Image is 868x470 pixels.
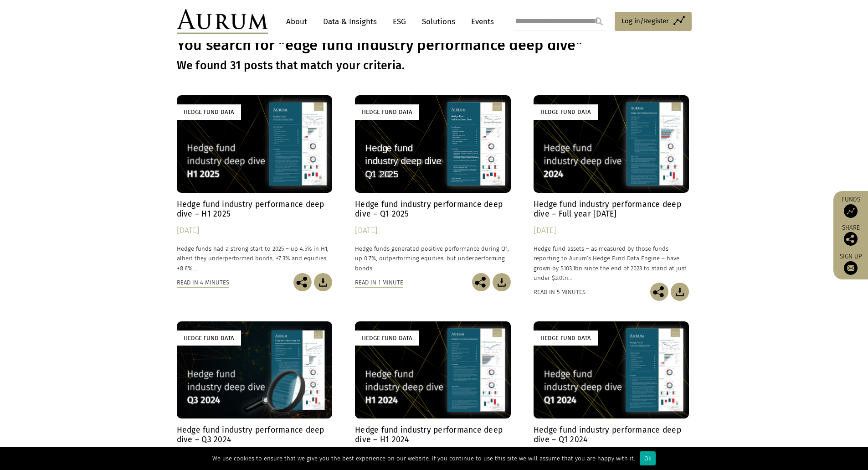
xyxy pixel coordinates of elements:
[671,283,689,301] img: Download Article
[355,278,403,288] div: Read in 1 minute
[177,244,333,273] p: Hedge funds had a strong start to 2025 – up 4.5% in H1, albeit they underperformed bonds, +7.3% a...
[640,451,656,465] div: Ok
[355,425,511,444] h4: Hedge fund industry performance deep dive – H1 2024
[355,331,419,346] div: Hedge Fund Data
[838,253,863,275] a: Sign up
[650,283,668,301] img: Share this post
[621,15,669,26] span: Log in/Register
[534,287,586,297] div: Read in 5 minutes
[177,200,333,219] h4: Hedge fund industry performance deep dive – H1 2025
[355,224,511,237] div: [DATE]
[534,104,598,119] div: Hedge Fund Data
[355,244,511,273] p: Hedge funds generated positive performance during Q1, up 0.7%, outperforming equities, but underp...
[355,104,419,119] div: Hedge Fund Data
[417,13,460,30] a: Solutions
[318,13,381,30] a: Data & Insights
[177,224,333,237] div: [DATE]
[177,104,241,119] div: Hedge Fund Data
[177,9,268,34] img: Aurum
[534,224,689,237] div: [DATE]
[844,232,858,246] img: Share this post
[838,225,863,246] div: Share
[177,59,692,72] h3: We found 31 posts that match your criteria.
[493,273,511,291] img: Download Article
[534,95,689,282] a: Hedge Fund Data Hedge fund industry performance deep dive – Full year [DATE] [DATE] Hedge fund as...
[844,261,858,275] img: Sign up to our newsletter
[177,36,692,54] h1: You search for "edge fund industry performance deep dive"
[314,273,332,291] img: Download Article
[590,12,608,31] input: Submit
[467,13,494,30] a: Events
[282,13,312,30] a: About
[388,13,411,30] a: ESG
[844,204,858,218] img: Access Funds
[293,273,312,291] img: Share this post
[534,331,598,346] div: Hedge Fund Data
[615,12,692,31] a: Log in/Register
[534,244,689,283] p: Hedge fund assets – as measured by those funds reporting to Aurum’s Hedge Fund Data Engine – have...
[355,200,511,219] h4: Hedge fund industry performance deep dive – Q1 2025
[177,425,333,444] h4: Hedge fund industry performance deep dive – Q3 2024
[177,278,229,288] div: Read in 4 minutes
[355,95,511,273] a: Hedge Fund Data Hedge fund industry performance deep dive – Q1 2025 [DATE] Hedge funds generated ...
[534,425,689,444] h4: Hedge fund industry performance deep dive – Q1 2024
[472,273,490,291] img: Share this post
[177,95,333,273] a: Hedge Fund Data Hedge fund industry performance deep dive – H1 2025 [DATE] Hedge funds had a stro...
[534,200,689,219] h4: Hedge fund industry performance deep dive – Full year [DATE]
[177,331,241,346] div: Hedge Fund Data
[838,196,863,218] a: Funds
